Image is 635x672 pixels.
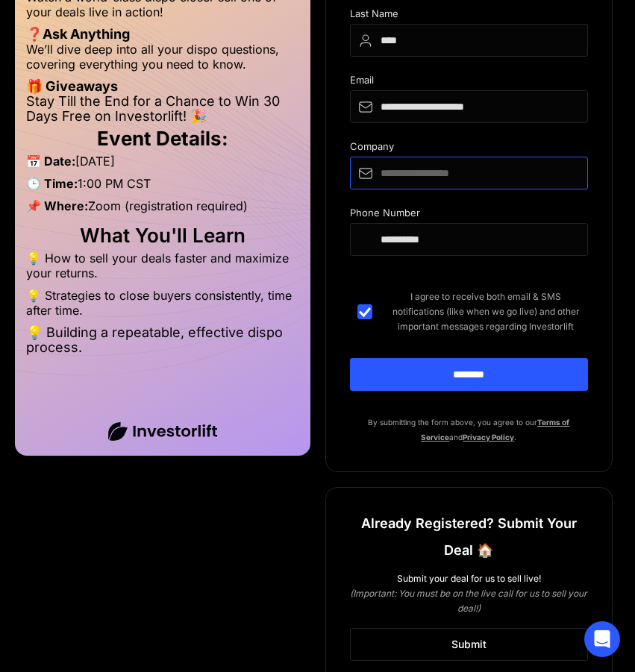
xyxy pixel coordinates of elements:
li: [DATE] [26,154,299,176]
li: Stay Till the End for a Chance to Win 30 Days Free on Investorlift! 🎉 [26,94,299,124]
div: Submit your deal for us to sell live! [350,571,589,586]
li: We’ll dive deep into all your dispo questions, covering everything you need to know. [26,42,299,79]
li: 💡 Building a repeatable, effective dispo process. [26,325,299,355]
li: Zoom (registration required) [26,198,299,221]
div: Company [350,141,589,157]
div: Last Name [350,8,589,24]
div: Open Intercom Messenger [584,621,620,657]
strong: 🎁 Giveaways [26,78,118,94]
li: 💡 Strategies to close buyers consistently, time after time. [26,288,299,325]
strong: 🕒 Time: [26,176,78,191]
p: By submitting the form above, you agree to our and . [350,415,589,445]
em: (Important: You must be on the live call for us to sell your deal!) [350,588,587,614]
h1: Already Registered? Submit Your Deal 🏠 [350,510,589,564]
strong: 📅 Date: [26,154,75,169]
a: Privacy Policy [463,433,514,442]
div: Email [350,75,589,90]
strong: ❓Ask Anything [26,26,130,42]
strong: Event Details: [97,127,228,150]
div: Phone Number [350,207,589,223]
span: I agree to receive both email & SMS notifications (like when we go live) and other important mess... [384,289,589,334]
h2: What You'll Learn [26,228,299,243]
strong: 📌 Where: [26,198,88,213]
li: 💡 How to sell your deals faster and maximize your returns. [26,251,299,288]
li: 1:00 PM CST [26,176,299,198]
a: Submit [350,628,589,661]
